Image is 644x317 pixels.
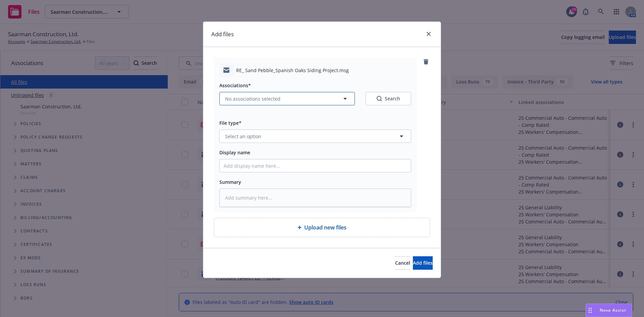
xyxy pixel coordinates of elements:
span: Add files [413,260,433,266]
span: File type* [219,120,241,126]
span: Nova Assist [600,307,626,313]
div: Drag to move [586,304,594,317]
span: RE_ Sand Pebble_Spanish Oaks Siding Project.msg [236,67,349,74]
button: Select an option [219,129,411,143]
a: remove [422,58,430,66]
span: No associations selected [225,95,280,102]
div: Search [377,95,400,102]
button: Cancel [395,256,410,270]
button: Add files [413,256,433,270]
span: Upload new files [304,223,346,231]
span: Display name [219,149,250,156]
h1: Add files [211,30,234,39]
div: Upload new files [214,218,430,237]
input: Add display name here... [220,159,411,172]
svg: Search [377,96,382,101]
span: Associations* [219,82,251,89]
a: close [425,30,433,38]
span: Cancel [395,260,410,266]
button: No associations selected [219,92,355,105]
button: SearchSearch [366,92,411,105]
span: Select an option [225,133,261,140]
button: Nova Assist [586,304,632,317]
span: Summary [219,179,241,185]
